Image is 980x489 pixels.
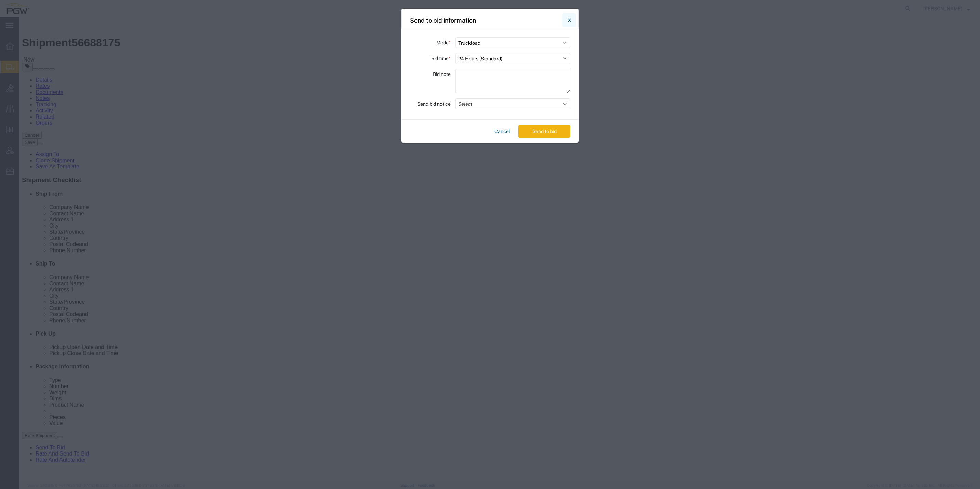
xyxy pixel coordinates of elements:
label: Mode [436,37,451,48]
button: Send to bid [518,125,570,138]
label: Bid note [433,69,451,80]
button: Cancel [492,125,513,138]
h4: Send to bid information [410,16,476,25]
label: Bid time [431,53,451,64]
button: Close [562,13,576,27]
label: Send bid notice [417,98,451,109]
button: Select [455,98,570,109]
